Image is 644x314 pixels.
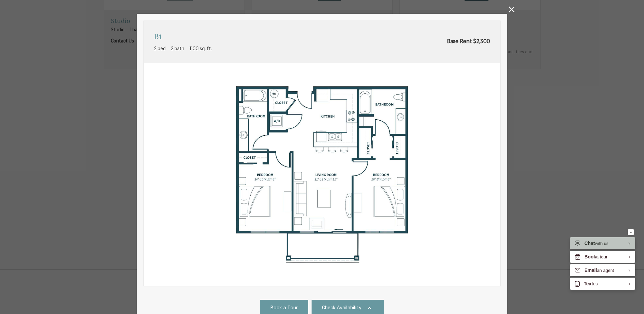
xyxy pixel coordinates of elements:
[171,45,184,53] span: 2 bath
[154,45,166,53] span: 2 bed
[270,305,298,312] span: Book a Tour
[322,305,361,312] span: Check Availability
[447,37,490,46] span: Base Rent $2,300
[189,45,212,53] span: 1100 sq. ft.
[154,31,162,44] p: B1
[144,63,500,286] img: B1 - 2 bedroom floorplan layout with 2 bathrooms and 1100 square feet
